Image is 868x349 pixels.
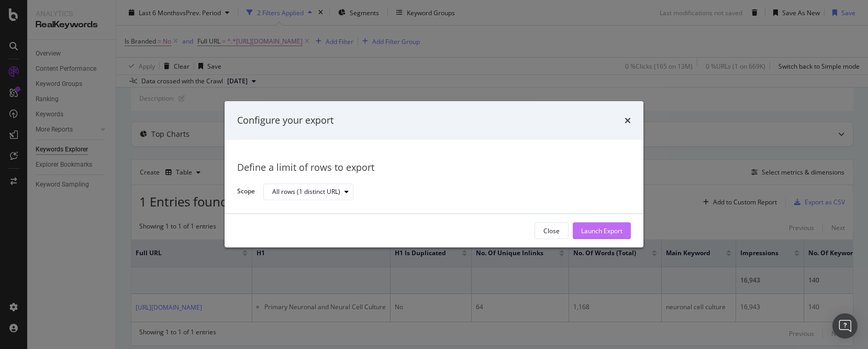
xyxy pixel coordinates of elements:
[832,313,858,339] div: Open Intercom Messenger
[237,187,255,199] label: Scope
[625,114,631,127] div: times
[573,223,631,239] button: Launch Export
[237,114,333,127] div: Configure your export
[543,226,560,235] div: Close
[581,226,622,235] div: Launch Export
[225,101,643,247] div: modal
[263,183,353,200] button: All rows (1 distinct URL)
[237,161,631,174] div: Define a limit of rows to export
[272,189,340,195] div: All rows (1 distinct URL)
[535,223,569,239] button: Close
